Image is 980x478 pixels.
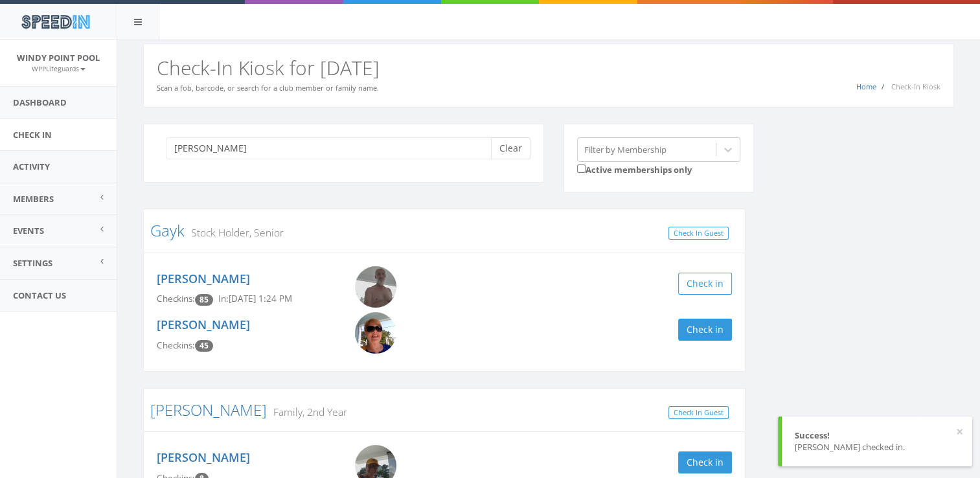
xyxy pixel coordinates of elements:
[32,62,85,74] a: WPPLifeguards
[13,225,44,236] span: Events
[13,193,54,205] span: Members
[267,405,347,419] small: Family, 2nd Year
[185,225,284,240] small: Stock Holder, Senior
[157,271,250,286] a: [PERSON_NAME]
[795,441,959,453] div: [PERSON_NAME] checked in.
[891,82,940,91] span: Check-In Kiosk
[577,165,586,173] input: Active memberships only
[157,83,379,93] small: Scan a fob, barcode, or search for a club member or family name.
[157,339,195,351] span: Checkins:
[13,257,52,269] span: Settings
[157,57,940,78] h2: Check-In Kiosk for [DATE]
[678,451,732,473] button: Check in
[218,293,292,304] span: In: [DATE] 1:24 PM
[157,293,195,304] span: Checkins:
[584,143,667,155] div: Filter by Membership
[795,429,959,442] div: Success!
[678,319,732,341] button: Check in
[17,52,100,63] span: Windy Point Pool
[157,317,250,332] a: [PERSON_NAME]
[856,82,876,91] a: Home
[668,227,729,240] a: Check In Guest
[195,294,213,306] span: Checkin count
[491,137,530,159] button: Clear
[157,450,250,465] a: [PERSON_NAME]
[32,64,85,73] small: WPPLifeguards
[577,162,692,176] label: Active memberships only
[355,266,396,308] img: Ted_Gayk.png
[956,426,963,438] button: ×
[195,340,213,352] span: Checkin count
[668,406,729,420] a: Check In Guest
[150,399,267,420] a: [PERSON_NAME]
[355,312,396,354] img: Leslie_Gayk.png
[15,10,96,34] img: speedin_logo.png
[678,273,732,295] button: Check in
[166,137,501,159] input: Search a name to check in
[13,290,66,301] span: Contact Us
[150,220,185,241] a: Gayk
